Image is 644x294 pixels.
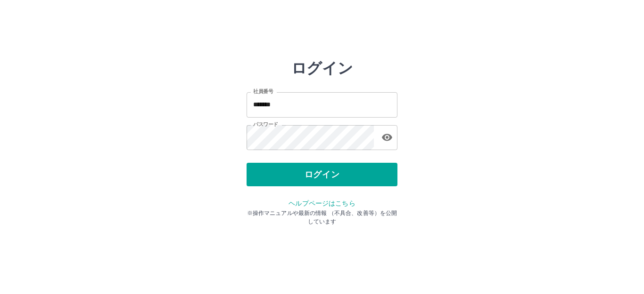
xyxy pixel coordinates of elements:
label: パスワード [253,121,278,128]
label: 社員番号 [253,88,273,95]
p: ※操作マニュアルや最新の情報 （不具合、改善等）を公開しています [247,209,397,226]
h2: ログイン [291,59,353,77]
a: ヘルプページはこちら [289,199,355,207]
button: ログイン [247,163,397,186]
